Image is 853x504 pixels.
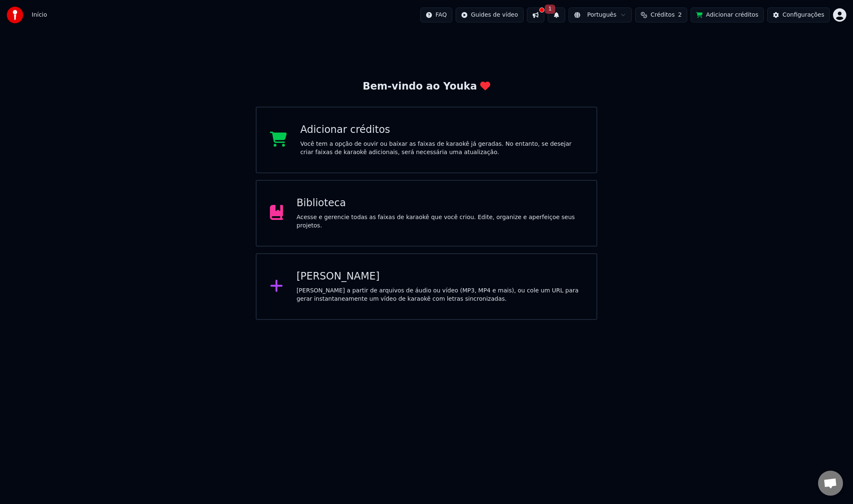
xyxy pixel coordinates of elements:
[545,5,556,14] span: 1
[297,197,583,210] div: Biblioteca
[363,80,490,93] div: Bem-vindo ao Youka
[300,123,583,137] div: Adicionar créditos
[651,11,675,19] span: Créditos
[32,11,47,19] nav: breadcrumb
[548,7,565,22] button: 1
[783,11,824,19] div: Configurações
[300,140,583,157] div: Você tem a opção de ouvir ou baixar as faixas de karaokê já geradas. No entanto, se desejar criar...
[635,7,687,22] button: Créditos2
[32,11,47,19] span: Início
[691,7,764,22] button: Adicionar créditos
[767,7,830,22] button: Configurações
[7,7,23,23] img: youka
[678,11,682,19] span: 2
[297,213,583,230] div: Acesse e gerencie todas as faixas de karaokê que você criou. Edite, organize e aperfeiçoe seus pr...
[818,471,843,496] a: Conversa aberta
[420,7,452,22] button: FAQ
[297,287,583,303] div: [PERSON_NAME] a partir de arquivos de áudio ou vídeo (MP3, MP4 e mais), ou cole um URL para gerar...
[297,270,583,283] div: [PERSON_NAME]
[456,7,524,22] button: Guides de vídeo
